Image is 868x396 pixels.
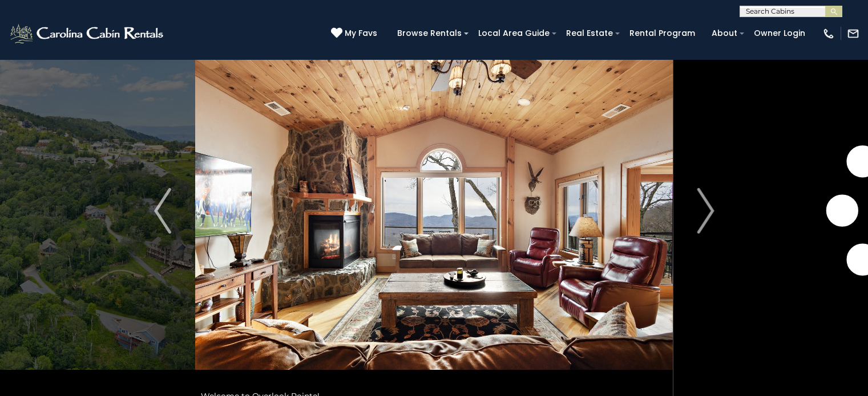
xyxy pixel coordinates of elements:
[391,25,467,42] a: Browse Rentals
[473,25,555,42] a: Local Area Guide
[560,25,619,42] a: Real Estate
[154,188,171,234] img: arrow
[624,25,701,42] a: Rental Program
[331,27,380,40] a: My Favs
[345,27,377,39] span: My Favs
[706,25,743,42] a: About
[748,25,811,42] a: Owner Login
[847,27,859,40] img: mail-regular-white.png
[822,27,835,40] img: phone-regular-white.png
[9,22,167,45] img: White-1-2.png
[697,188,714,234] img: arrow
